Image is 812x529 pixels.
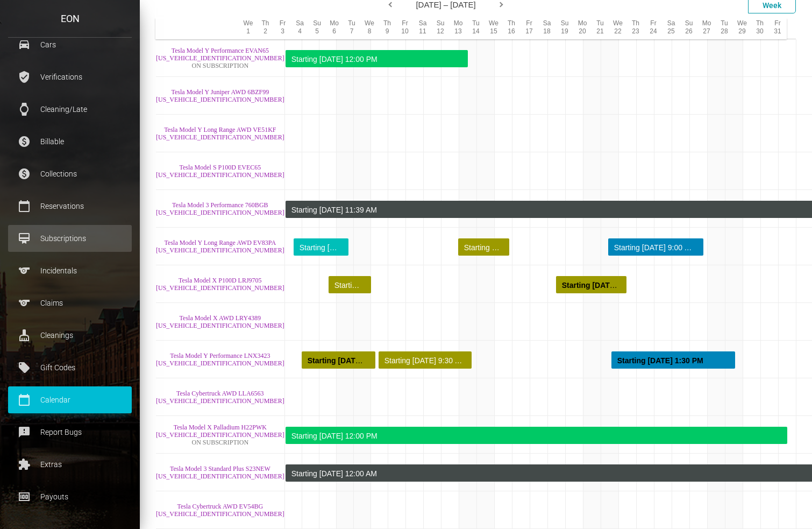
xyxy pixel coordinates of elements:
strong: Starting [DATE] 10:00 AM [562,281,652,290]
a: Tesla Model X AWD LRY4389 [US_VEHICLE_IDENTIFICATION_NUMBER] [156,314,284,329]
div: Starting [DATE] 11:00 AM [300,239,340,256]
div: Fr 3 [274,18,291,39]
div: Tu 14 [467,18,485,39]
div: Fr 31 [768,18,786,39]
div: Mo 13 [449,18,467,39]
td: Tesla Cybertruck AWD EV54BG 7G2CEHED1RA032750 [156,491,285,529]
a: drive_eta Cars [8,31,132,58]
p: Gift Codes [16,359,124,376]
div: Tu 21 [591,18,609,39]
div: Rented for 2 days, 22 hours by Xinyan Wang . Current status is verified . [458,238,509,256]
strong: Starting [DATE] 10:00 PM [308,356,398,365]
div: Fr 24 [644,18,662,39]
div: We 29 [733,18,751,39]
p: Billable [16,133,124,150]
a: feedback Report Bugs [8,419,132,446]
a: extension Extras [8,451,132,478]
div: Rented for 30 days by Ryan Pawlicki . Current status is rental . [286,50,468,67]
a: Tesla Model S P100D EVEC65 [US_VEHICLE_IDENTIFICATION_NUMBER] [156,164,284,179]
div: Th 23 [626,18,644,39]
div: Th 16 [502,18,520,39]
a: money Payouts [8,483,132,510]
a: Tesla Cybertruck AWD EV54BG [US_VEHICLE_IDENTIFICATION_NUMBER] [156,503,284,518]
a: calendar_today Calendar [8,386,132,413]
td: Tesla Cybertruck AWD LLA6563 7G2CEHED0RA013087 [156,378,285,416]
div: We 1 [239,18,257,39]
a: cleaning_services Cleanings [8,322,132,349]
p: Collections [16,166,124,182]
td: Tesla Model Y Performance EVAN65 7SAYGDEF4NF444965 ON SUBSCRIPTION [156,39,285,77]
div: Mo 6 [325,18,343,39]
div: Starting [DATE] 9:00 AM [614,239,695,256]
p: Cleanings [16,327,124,343]
div: Starting [DATE] 12:00 PM [334,277,362,294]
p: Subscriptions [16,230,124,246]
a: sports Claims [8,290,132,316]
td: Tesla Model Y Long Range AWD EV83PA 7SAYGDEE0NF458482 [156,228,285,265]
p: Calendar [16,392,124,408]
span: ON SUBSCRIPTION [191,439,248,446]
p: Extras [16,456,124,472]
a: Tesla Model X P100D LRJ9705 [US_VEHICLE_IDENTIFICATION_NUMBER] [156,277,284,292]
div: Sa 18 [538,18,555,39]
div: Tu 7 [343,18,360,39]
div: Su 19 [555,18,573,39]
a: Tesla Model Y Performance LNX3423 [US_VEHICLE_IDENTIFICATION_NUMBER] [156,352,284,367]
div: Sa 11 [414,18,431,39]
div: Tu 28 [715,18,733,39]
span: ON SUBSCRIPTION [191,62,248,69]
a: Tesla Model Y Long Range AWD EV83PA [US_VEHICLE_IDENTIFICATION_NUMBER] [156,239,284,254]
div: Starting [DATE] 10:00 PM [464,239,501,256]
div: Sa 25 [662,18,680,39]
div: Fr 10 [396,18,414,39]
a: paid Collections [8,160,132,187]
div: Mo 27 [697,18,715,39]
td: Tesla Model X P100D LRJ9705 5YJXCBE49HF071093 [156,265,285,303]
div: Su 26 [680,18,697,39]
div: Su 12 [431,18,449,39]
div: Th 30 [751,18,768,39]
a: Tesla Cybertruck AWD LLA6563 [US_VEHICLE_IDENTIFICATION_NUMBER] [156,390,284,405]
div: Starting [DATE] 12:00 PM [291,427,779,445]
div: We 22 [609,18,626,39]
div: Starting [DATE] 12:00 PM [291,51,459,68]
a: calendar_today Reservations [8,193,132,220]
a: sports Incidentals [8,257,132,284]
div: Th 9 [378,18,396,39]
a: card_membership Subscriptions [8,225,132,252]
div: Rented for 4 days by Jung Kyun Kim . Current status is verified . [556,276,626,293]
a: Tesla Model Y Performance EVAN65 [US_VEHICLE_IDENTIFICATION_NUMBER] [156,47,284,62]
p: Reservations [16,198,124,214]
p: Cars [16,37,124,53]
td: Tesla Model Y Performance LNX3423 5YJYGDEF0LF037767 [156,341,285,378]
div: We 8 [360,18,378,39]
div: Mo 20 [573,18,591,39]
a: watch Cleaning/Late [8,96,132,123]
a: Tesla Model X Palladium H22PWK [US_VEHICLE_IDENTIFICATION_NUMBER] [156,424,284,439]
div: Starting [DATE] 9:30 AM [384,352,463,369]
td: Tesla Model S P100D EVEC65 5YJSA1E51NF486634 [156,152,285,190]
p: Verifications [16,69,124,85]
div: Rented for 2 days, 11 hours by William Klippgen . Current status is verified . [329,276,371,293]
div: Th 2 [257,18,274,39]
div: Rented for 5 days, 7 hours by Andre Aboulian . Current status is verified . [379,351,472,369]
div: Sa 4 [291,18,308,39]
div: We 15 [485,18,502,39]
div: Fr 17 [520,18,538,39]
a: Tesla Model 3 Standard Plus S23NEW [US_VEHICLE_IDENTIFICATION_NUMBER] [156,465,284,480]
td: Tesla Model X AWD LRY4389 5YJXCDE26LF235113 [156,303,285,341]
div: Rented for 30 days by Jiyoung Park . Current status is rental . [286,427,787,444]
td: Tesla Model 3 Performance 760BGB 5YJ3E1EC0NF306678 [156,190,285,228]
div: Rented for 7 days by Barbara Glaize . Current status is open . Needed: [611,351,735,369]
td: Tesla Model Y Long Range AWD VE51KF 7SAYGDEE3PA172500 [156,115,285,152]
div: Rented for 5 days, 9 hours by Ryotaro Fujii . Current status is open . Needed: [608,238,703,256]
a: paid Billable [8,128,132,155]
p: Incidentals [16,263,124,279]
div: Rented for 3 days, 5 hours by Ruiyang Chen . Current status is confirmed . [294,238,348,256]
a: verified_user Verifications [8,64,132,90]
a: Tesla Model Y Long Range AWD VE51KF [US_VEHICLE_IDENTIFICATION_NUMBER] [156,126,284,141]
p: Report Bugs [16,424,124,440]
td: Tesla Model 3 Standard Plus S23NEW 5YJ3E1EA7LF737708 [156,454,285,491]
a: Tesla Model 3 Performance 760BGB [US_VEHICLE_IDENTIFICATION_NUMBER] [156,201,284,216]
p: Cleaning/Late [16,101,124,117]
